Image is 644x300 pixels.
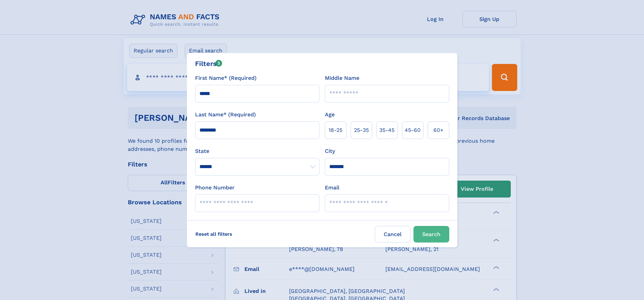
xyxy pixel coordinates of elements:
[354,126,369,134] span: 25‑35
[195,111,256,119] label: Last Name* (Required)
[195,59,222,69] div: Filters
[375,226,411,243] label: Cancel
[433,126,444,134] span: 60+
[325,74,359,82] label: Middle Name
[325,111,335,119] label: Age
[325,184,339,192] label: Email
[405,126,421,134] span: 45‑60
[329,126,342,134] span: 18‑25
[191,226,237,242] label: Reset all filters
[195,74,257,82] label: First Name* (Required)
[379,126,395,134] span: 35‑45
[413,226,449,243] button: Search
[195,147,319,155] label: State
[195,184,235,192] label: Phone Number
[325,147,335,155] label: City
